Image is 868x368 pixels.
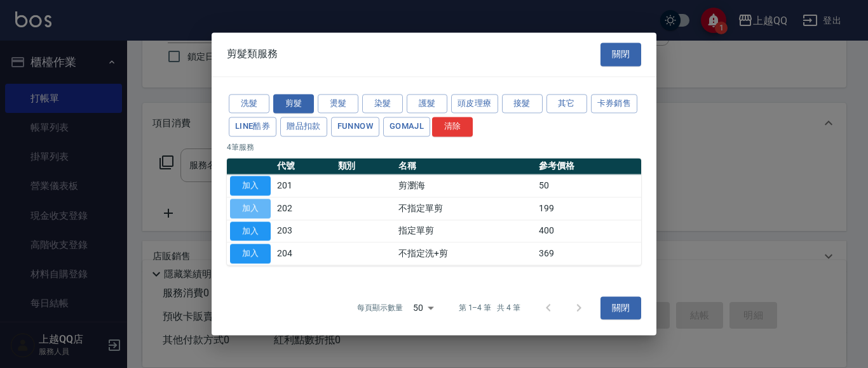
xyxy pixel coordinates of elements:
th: 參考價格 [536,158,641,174]
td: 不指定洗+剪 [395,242,536,265]
button: 洗髮 [229,94,269,114]
p: 第 1–4 筆 共 4 筆 [459,303,520,314]
button: 關閉 [600,43,641,66]
td: 203 [274,220,335,242]
td: 指定單剪 [395,220,536,242]
td: 剪瀏海 [395,174,536,197]
button: FUNNOW [331,117,379,137]
button: 接髮 [502,94,543,114]
button: 卡券銷售 [591,94,638,114]
td: 204 [274,242,335,265]
button: 加入 [230,221,271,241]
button: LINE酷券 [229,117,276,137]
span: 剪髮類服務 [227,48,278,61]
button: GOMAJL [383,117,430,137]
button: 加入 [230,244,271,264]
button: 頭皮理療 [451,94,498,114]
p: 4 筆服務 [227,141,641,153]
th: 名稱 [395,158,536,174]
button: 剪髮 [273,94,314,114]
button: 其它 [546,94,587,114]
td: 369 [536,242,641,265]
td: 50 [536,174,641,197]
td: 400 [536,220,641,242]
th: 類別 [335,158,396,174]
button: 染髮 [362,94,403,114]
p: 每頁顯示數量 [357,303,403,314]
button: 贈品扣款 [280,117,327,137]
button: 加入 [230,199,271,218]
button: 燙髮 [318,94,358,114]
button: 關閉 [600,296,641,320]
td: 199 [536,197,641,220]
button: 加入 [230,176,271,195]
div: 50 [408,291,438,325]
td: 201 [274,174,335,197]
button: 護髮 [407,94,447,114]
th: 代號 [274,158,335,174]
button: 清除 [432,117,473,137]
td: 不指定單剪 [395,197,536,220]
td: 202 [274,197,335,220]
